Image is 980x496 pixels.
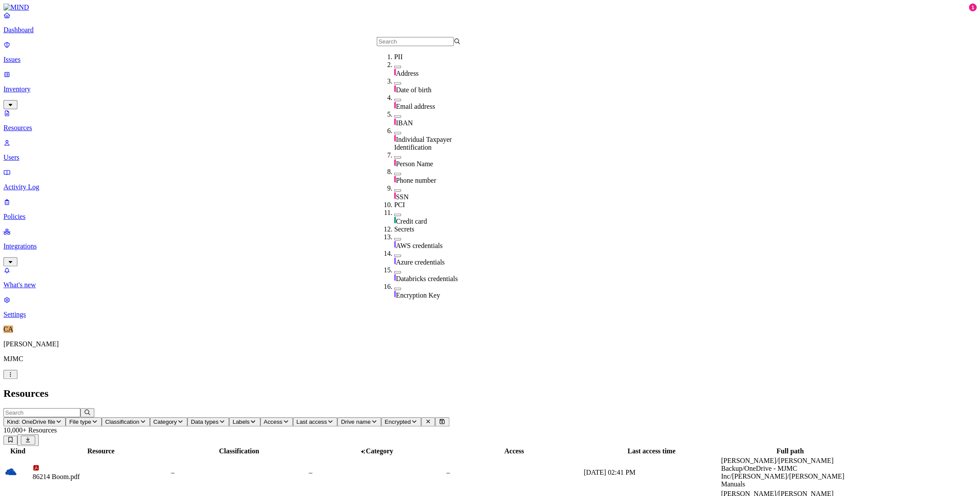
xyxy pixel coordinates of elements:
span: Access [264,419,282,425]
p: Integrations [3,242,977,250]
span: Category [365,447,393,455]
img: pii-line [394,69,396,76]
img: pii-line [394,192,396,199]
span: [DATE] 02:41 PM [584,469,635,476]
span: Address [396,70,419,77]
input: Search [3,408,80,417]
a: Issues [3,41,977,64]
a: Settings [3,296,977,318]
p: Issues [3,56,977,64]
img: secret-line [394,291,396,298]
span: CA [3,325,13,333]
div: Resource [33,447,169,455]
span: Labels [233,419,249,425]
span: Individual Taxpayer Identification [394,136,452,151]
div: [PERSON_NAME]/[PERSON_NAME] Backup/OneDrive - MJMC Inc/[PERSON_NAME]/[PERSON_NAME] Manuals [721,457,859,488]
p: [PERSON_NAME] [3,340,977,348]
div: Classification [171,447,307,455]
a: Activity Log [3,168,977,191]
span: SSN [396,193,409,201]
img: onedrive [5,466,17,478]
img: pii-line [394,135,396,142]
span: Category [153,419,177,425]
p: Users [3,154,977,161]
p: MJMC [3,355,977,363]
span: Encryption Key [396,292,440,299]
img: pii-line [394,102,396,109]
div: PII [394,53,478,61]
a: Integrations [3,228,977,265]
span: – [446,469,450,476]
div: Access [446,447,582,455]
span: Phone number [396,177,436,184]
input: Search [377,37,454,46]
img: pci-line [394,217,396,224]
span: AWS credentials [396,242,443,249]
span: Drive name [341,419,370,425]
span: Date of birth [396,86,432,94]
p: Resources [3,124,977,132]
p: Settings [3,311,977,318]
div: PCI [394,201,478,209]
h2: Resources [3,388,977,399]
span: Kind: OneDrive file [7,419,55,425]
span: – [309,469,312,476]
p: What's new [3,281,977,289]
div: Last access time [584,447,719,455]
span: Azure credentials [396,258,445,266]
div: Full path [721,447,859,455]
div: 1 [969,3,977,11]
p: Policies [3,213,977,221]
a: Dashboard [3,11,977,34]
img: pii-line [394,159,396,166]
p: Dashboard [3,26,977,34]
img: pii-line [394,85,396,92]
img: secret-line [394,274,396,281]
a: What's new [3,266,977,289]
span: Data types [191,419,219,425]
span: – [171,469,175,476]
img: pii-line [394,176,396,183]
a: MIND [3,3,977,11]
span: Credit card [396,218,427,225]
img: pii-line [394,118,396,125]
a: Users [3,139,977,161]
div: Kind [5,447,31,455]
a: Resources [3,109,977,132]
span: Classification [105,419,140,425]
img: secret-line [394,241,396,248]
div: Secrets [394,225,478,233]
img: adobe-pdf [33,464,40,471]
div: 86214 Boom.pdf [33,473,169,481]
span: Email address [396,103,435,110]
a: Inventory [3,70,977,108]
img: secret-line [394,258,396,265]
img: MIND [3,3,29,11]
p: Inventory [3,85,977,93]
span: 10,000+ Resources [3,426,57,434]
span: Databricks credentials [396,275,458,282]
a: Policies [3,198,977,221]
span: IBAN [396,119,413,127]
span: Person Name [396,160,433,168]
p: Activity Log [3,183,977,191]
span: Last access [296,419,327,425]
span: File type [69,419,91,425]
